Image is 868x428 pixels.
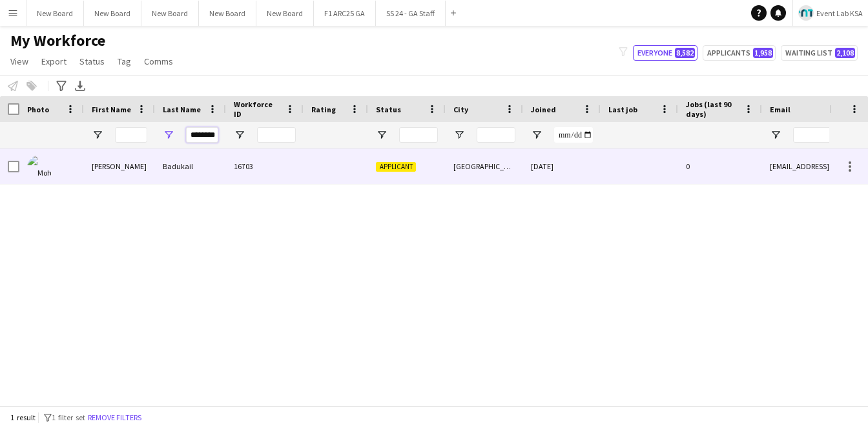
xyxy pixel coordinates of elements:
[678,148,762,184] div: 0
[453,129,465,141] button: Open Filter Menu
[256,1,314,26] button: New Board
[835,48,855,58] span: 2,108
[554,127,593,143] input: Joined Filter Input
[675,48,695,58] span: 8,582
[781,45,858,61] button: Waiting list2,108
[314,1,376,26] button: F1 ARC25 GA
[85,411,144,425] button: Remove filters
[144,56,173,67] span: Comms
[770,129,781,141] button: Open Filter Menu
[92,105,131,114] span: First Name
[376,1,446,26] button: SS 24 - GA Staff
[376,129,387,141] button: Open Filter Menu
[816,8,863,18] span: Event Lab KSA
[531,129,542,141] button: Open Filter Menu
[770,105,790,114] span: Email
[141,1,199,26] button: New Board
[79,56,105,67] span: Status
[52,413,85,422] span: 1 filter set
[72,78,88,94] app-action-btn: Export XLSX
[257,127,296,143] input: Workforce ID Filter Input
[633,45,697,61] button: Everyone8,582
[399,127,438,143] input: Status Filter Input
[41,56,67,67] span: Export
[112,53,136,70] a: Tag
[376,105,401,114] span: Status
[234,129,245,141] button: Open Filter Menu
[531,105,556,114] span: Joined
[5,53,34,70] a: View
[703,45,776,61] button: Applicants1,958
[118,56,131,67] span: Tag
[27,105,49,114] span: Photo
[226,148,304,184] div: 16703
[54,78,69,94] app-action-btn: Advanced filters
[36,53,72,70] a: Export
[686,99,739,119] span: Jobs (last 90 days)
[311,105,336,114] span: Rating
[186,127,218,143] input: Last Name Filter Input
[446,148,523,184] div: [GEOGRAPHIC_DATA]
[163,129,174,141] button: Open Filter Menu
[139,53,178,70] a: Comms
[523,148,601,184] div: [DATE]
[608,105,637,114] span: Last job
[115,127,147,143] input: First Name Filter Input
[26,1,84,26] button: New Board
[798,5,814,21] img: Logo
[155,148,226,184] div: Badukail
[163,105,201,114] span: Last Name
[84,1,141,26] button: New Board
[234,99,280,119] span: Workforce ID
[92,129,103,141] button: Open Filter Menu
[27,155,53,181] img: Mohammed Badukail
[10,56,28,67] span: View
[199,1,256,26] button: New Board
[477,127,515,143] input: City Filter Input
[74,53,110,70] a: Status
[10,31,105,50] span: My Workforce
[753,48,773,58] span: 1,958
[453,105,468,114] span: City
[376,162,416,172] span: Applicant
[84,148,155,184] div: [PERSON_NAME]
